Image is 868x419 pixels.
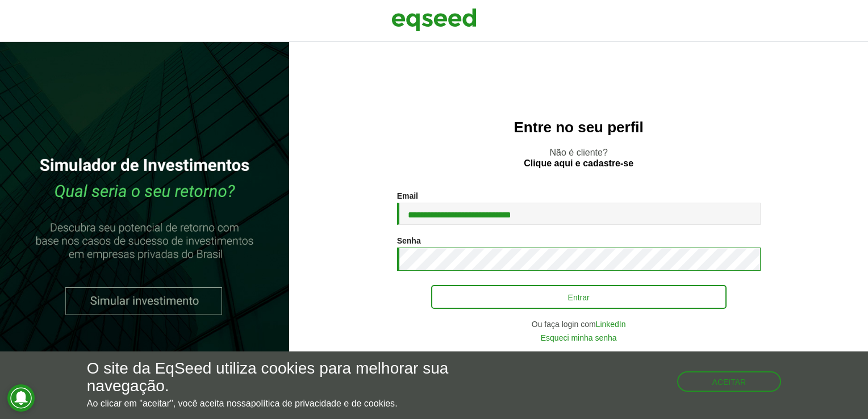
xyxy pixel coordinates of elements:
h2: Entre no seu perfil [312,119,845,136]
a: política de privacidade e de cookies [251,399,395,408]
a: LinkedIn [596,320,626,328]
img: EqSeed Logo [391,6,477,34]
h5: O site da EqSeed utiliza cookies para melhorar sua navegação. [87,360,503,395]
div: Ou faça login com [397,320,761,328]
button: Entrar [431,285,727,309]
label: Email [397,192,418,200]
p: Ao clicar em "aceitar", você aceita nossa . [87,398,503,409]
p: Não é cliente? [312,147,845,169]
a: Esqueci minha senha [541,334,617,342]
button: Aceitar [677,371,782,392]
label: Senha [397,237,421,245]
a: Clique aqui e cadastre-se [524,159,633,168]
